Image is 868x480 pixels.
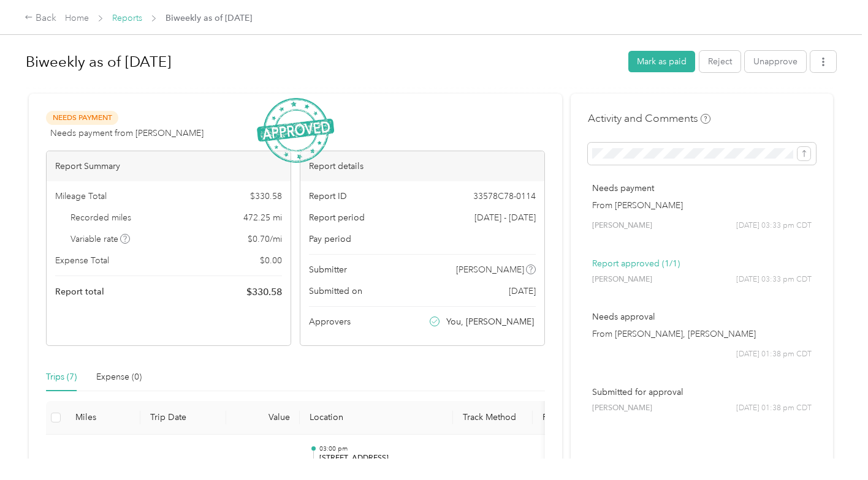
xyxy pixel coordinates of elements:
span: [DATE] 01:38 pm CDT [736,403,812,414]
div: Report details [300,151,544,181]
span: Submitted on [309,285,362,298]
p: Submitted for approval [592,386,812,399]
span: [DATE] 01:38 pm CDT [736,349,812,360]
th: Trip Date [140,401,226,435]
span: [PERSON_NAME] [592,403,652,414]
p: Needs approval [592,310,812,323]
span: Needs Payment [46,111,118,125]
div: Report Summary [47,151,291,181]
th: Purpose [533,401,625,435]
span: [PERSON_NAME] [592,220,652,231]
span: [PERSON_NAME] [456,263,524,276]
span: Pay period [309,233,351,246]
span: $ 0.70 / mi [248,233,282,246]
button: Unapprove [745,51,806,72]
div: Trips (7) [46,370,77,384]
p: [STREET_ADDRESS] [319,453,443,464]
span: Needs payment from [PERSON_NAME] [50,127,204,140]
span: 472.25 mi [243,211,282,224]
span: [DATE] 03:33 pm CDT [736,274,812,285]
span: Recorded miles [70,211,131,224]
span: Expense Total [55,254,109,267]
span: [DATE] - [DATE] [474,211,536,224]
iframe: Everlance-gr Chat Button Frame [799,411,868,480]
span: Submitter [309,263,347,276]
span: Report total [55,285,104,298]
th: Miles [66,401,140,435]
p: Needs payment [592,182,812,195]
button: Reject [699,51,740,72]
button: Mark as paid [628,51,695,72]
span: Approvers [309,315,351,328]
th: Value [226,401,300,435]
th: Track Method [453,401,533,435]
span: 33578C78-0114 [473,190,536,203]
a: Home [65,13,89,23]
div: Expense (0) [96,370,142,384]
span: [PERSON_NAME] [592,274,652,285]
img: ApprovedStamp [257,98,334,163]
p: From [PERSON_NAME], [PERSON_NAME] [592,328,812,340]
p: Report approved (1/1) [592,257,812,270]
h4: Activity and Comments [588,111,710,126]
th: Location [300,401,453,435]
h1: Biweekly as of September 8 2025 [26,47,620,77]
span: [DATE] 03:33 pm CDT [736,220,812,231]
p: From [PERSON_NAME] [592,199,812,212]
span: You, [PERSON_NAME] [446,315,534,328]
span: Report period [309,211,365,224]
span: Biweekly as of [DATE] [166,12,252,24]
p: 03:00 pm [319,444,443,453]
span: Variable rate [70,233,131,246]
span: Report ID [309,190,347,203]
span: $ 0.00 [260,254,282,267]
span: $ 330.58 [250,190,282,203]
span: [DATE] [509,285,536,298]
span: Mileage Total [55,190,107,203]
div: Back [25,11,56,26]
span: $ 330.58 [246,285,282,299]
a: Reports [112,13,142,23]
